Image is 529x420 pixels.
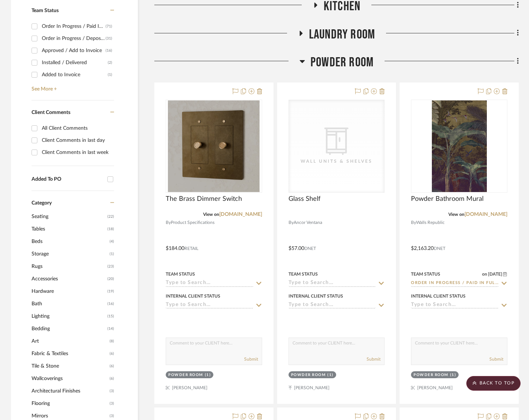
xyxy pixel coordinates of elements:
[32,110,70,115] span: Client Comments
[107,310,114,322] span: (15)
[289,280,376,287] input: Type to Search…
[203,212,219,217] span: View on
[106,45,112,56] div: (16)
[42,135,112,146] div: Client Comments in last day
[42,33,106,44] div: Order in Progress / Deposit Paid / Balance due
[106,33,112,44] div: (31)
[32,397,108,410] span: Flooring
[166,219,171,226] span: By
[110,236,114,247] span: (4)
[289,219,294,226] span: By
[108,57,112,69] div: (2)
[448,212,464,217] span: View on
[32,200,52,206] span: Category
[168,372,203,378] div: Powder Room
[107,223,114,235] span: (18)
[42,122,112,134] div: All Client Comments
[42,21,106,32] div: Order In Progress / Paid In Full w/ Freight, No Balance due
[289,100,385,192] div: 0
[32,298,106,310] span: Bath
[32,360,108,372] span: Tile & Stone
[110,348,114,360] span: (6)
[32,372,108,385] span: Wallcoverings
[309,27,375,43] span: Laundry Room
[168,100,260,192] img: The Brass Dimmer Switch
[32,385,108,397] span: Architectural Finishes
[171,219,214,226] span: Product Specifications
[32,323,106,335] span: Bedding
[110,360,114,372] span: (6)
[464,212,507,217] a: [DOMAIN_NAME]
[107,261,114,272] span: (23)
[32,273,106,285] span: Accessories
[450,372,456,378] div: (1)
[32,8,59,13] span: Team Status
[110,373,114,384] span: (6)
[289,302,376,309] input: Type to Search…
[205,372,211,378] div: (1)
[327,372,334,378] div: (1)
[411,271,440,277] div: Team Status
[289,195,320,203] span: Glass Shelf
[166,293,220,299] div: Internal Client Status
[32,347,108,360] span: Fabric & Textiles
[42,147,112,158] div: Client Comments in last week
[107,298,114,310] span: (16)
[432,100,487,192] img: Powder Bathroom Mural
[107,323,114,335] span: (14)
[300,158,373,165] div: Wall Units & Shelves
[166,280,253,287] input: Type to Search…
[411,219,416,226] span: By
[32,235,108,248] span: Beds
[411,302,499,309] input: Type to Search…
[108,69,112,81] div: (1)
[219,212,262,217] a: [DOMAIN_NAME]
[416,219,445,226] span: Walls Republic
[32,310,106,323] span: Lighting
[110,248,114,260] span: (1)
[166,271,195,277] div: Team Status
[110,385,114,397] span: (3)
[42,69,108,81] div: Added to Invoice
[32,335,108,347] span: Art
[32,210,106,223] span: Seating
[411,293,466,299] div: Internal Client Status
[166,302,253,309] input: Type to Search…
[244,356,258,362] button: Submit
[106,21,112,32] div: (71)
[107,285,114,297] span: (19)
[107,273,114,285] span: (20)
[42,45,106,56] div: Approved / Add to Invoice
[32,285,106,298] span: Hardware
[487,272,503,277] span: [DATE]
[30,81,114,92] a: See More +
[367,356,381,362] button: Submit
[107,211,114,222] span: (22)
[289,271,318,277] div: Team Status
[166,195,242,203] span: The Brass Dimmer Switch
[482,272,487,276] span: on
[32,223,106,235] span: Tables
[32,260,106,273] span: Rugs
[291,372,326,378] div: Powder Room
[32,176,104,183] div: Added To PO
[32,248,108,260] span: Storage
[311,55,374,70] span: Powder Room
[411,100,507,192] div: 0
[42,57,108,69] div: Installed / Delivered
[411,280,499,287] input: Type to Search…
[110,398,114,409] span: (3)
[466,376,521,391] scroll-to-top-button: BACK TO TOP
[110,335,114,347] span: (8)
[414,372,448,378] div: Powder Room
[411,195,484,203] span: Powder Bathroom Mural
[294,219,322,226] span: Ancor Ventana
[289,293,343,299] div: Internal Client Status
[489,356,503,362] button: Submit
